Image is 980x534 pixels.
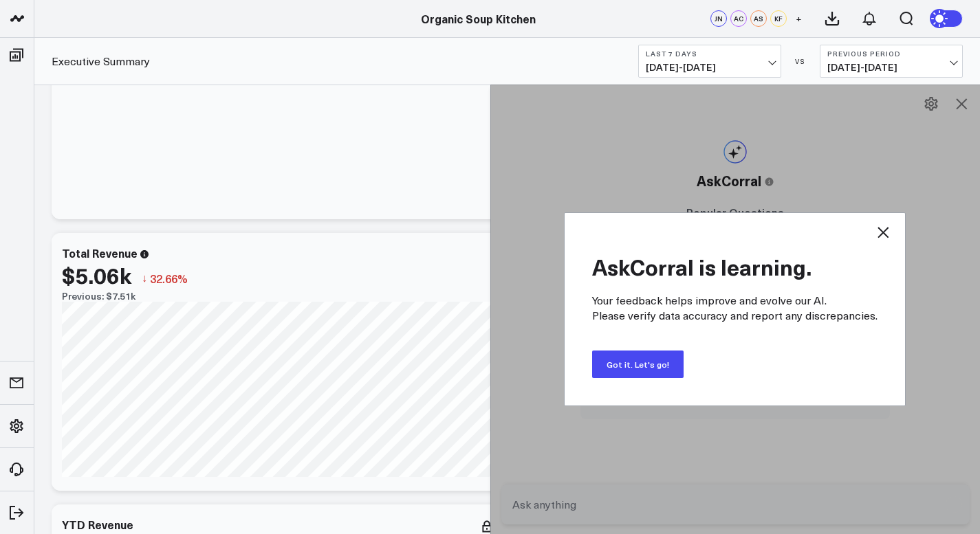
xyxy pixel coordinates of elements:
[788,57,813,65] div: VS
[770,10,787,27] div: KF
[52,54,150,69] a: Executive Summary
[646,62,774,73] span: [DATE] - [DATE]
[62,517,133,532] div: YTD Revenue
[646,49,774,58] b: Last 7 Days
[421,11,536,26] a: Organic Soup Kitchen
[62,263,131,287] div: $5.06k
[710,10,727,27] div: JN
[62,291,495,302] div: Previous: $7.51k
[820,45,963,78] button: Previous Period[DATE]-[DATE]
[62,245,138,260] div: Total Revenue
[150,271,188,286] span: 32.66%
[592,293,878,323] p: Your feedback helps improve and evolve our AI. Please verify data accuracy and report any discrep...
[638,45,781,78] button: Last 7 Days[DATE]-[DATE]
[796,14,802,23] span: +
[790,10,807,27] button: +
[592,241,878,279] h2: AskCorral is learning.
[142,269,147,287] span: ↓
[827,62,955,73] span: [DATE] - [DATE]
[592,351,684,378] button: Got it. Let's go!
[730,10,747,27] div: AC
[827,49,955,58] b: Previous Period
[750,10,767,27] div: AS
